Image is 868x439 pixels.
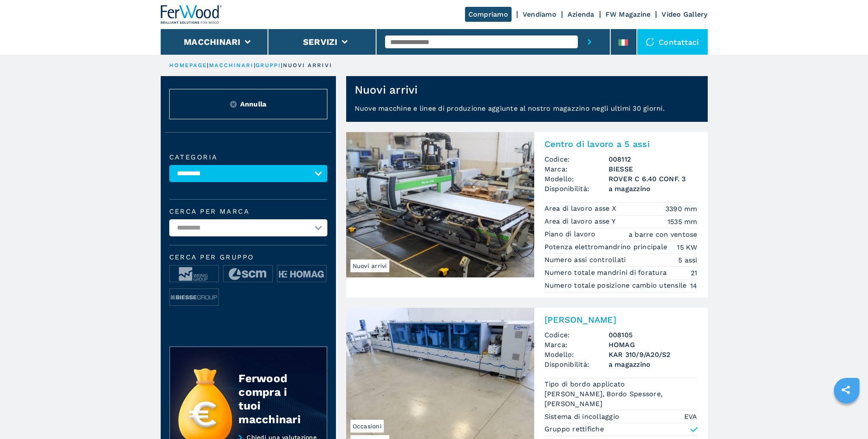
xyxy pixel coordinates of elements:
a: Vendiamo [523,10,556,18]
em: 14 [690,281,697,291]
h2: Centro di lavoro a 5 assi [544,139,697,149]
img: Reset [230,101,237,108]
p: Tipo di bordo applicato [544,380,627,389]
h3: 008105 [609,330,697,340]
p: Area di lavoro asse Y [544,217,618,226]
p: Numero totale posizione cambio utensile [544,281,689,290]
button: Macchinari [184,37,241,47]
img: image [224,265,272,283]
a: Centro di lavoro a 5 assi BIESSE ROVER C 6.40 CONF. 3Nuovi arriviCentro di lavoro a 5 assiCodice:... [346,132,708,298]
a: Compriamo [465,7,512,22]
span: Disponibilità: [544,184,609,194]
a: macchinari [209,62,254,68]
h3: ROVER C 6.40 CONF. 3 [609,174,697,184]
p: Numero assi controllati [544,255,628,265]
em: 15 KW [677,242,697,252]
em: a barre con ventose [629,230,697,239]
em: [PERSON_NAME], Bordo Spessore, [PERSON_NAME] [544,389,697,409]
p: Gruppo rettifiche [544,424,604,434]
a: Video Gallery [662,10,707,18]
span: | [207,62,209,68]
a: HOMEPAGE [169,62,207,68]
iframe: Chat [832,401,862,433]
span: Cerca per Gruppo [169,254,327,261]
img: image [277,265,326,283]
h3: HOMAG [609,340,697,350]
a: Azienda [568,10,594,18]
span: Nuovi arrivi [350,259,389,272]
a: gruppi [256,62,281,68]
span: Codice: [544,154,609,164]
span: | [281,62,282,68]
p: Piano di lavoro [544,230,598,239]
span: Disponibilità: [544,359,609,369]
p: Sistema di incollaggio [544,412,622,421]
p: Area di lavoro asse X [544,204,619,213]
span: Annulla [240,99,267,109]
em: 1535 mm [668,217,697,227]
em: 3390 mm [665,204,697,214]
span: Modello: [544,174,609,184]
h2: [PERSON_NAME] [544,315,697,325]
span: Codice: [544,330,609,340]
div: Contattaci [637,29,708,55]
img: image [170,265,218,283]
em: EVA [684,412,697,421]
span: a magazzino [609,184,697,194]
p: Numero totale mandrini di foratura [544,268,669,277]
p: Nuove macchine e linee di produzione aggiunte al nostro magazzino negli ultimi 30 giorni. [346,103,708,122]
a: FW Magazine [606,10,651,18]
span: Occasioni [350,420,384,433]
em: 21 [691,268,697,278]
button: ResetAnnulla [169,89,327,119]
h3: KAR 310/9/A20/S2 [609,350,697,359]
span: a magazzino [609,359,697,369]
button: submit-button [578,29,601,55]
span: Marca: [544,340,609,350]
img: Contattaci [646,38,654,46]
p: Potenza elettromandrino principale [544,242,670,252]
p: nuovi arrivi [283,62,332,69]
img: Ferwood [161,5,222,24]
img: image [170,289,218,306]
img: Centro di lavoro a 5 assi BIESSE ROVER C 6.40 CONF. 3 [346,132,534,277]
label: Categoria [169,154,327,161]
span: Marca: [544,164,609,174]
h1: Nuovi arrivi [355,83,418,97]
button: Servizi [303,37,338,47]
em: 5 assi [678,255,697,265]
a: sharethis [835,379,856,401]
span: | [254,62,256,68]
label: Cerca per marca [169,208,327,215]
h3: BIESSE [609,164,697,174]
div: Ferwood compra i tuoi macchinari [238,371,309,426]
h3: 008112 [609,154,697,164]
span: Modello: [544,350,609,359]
